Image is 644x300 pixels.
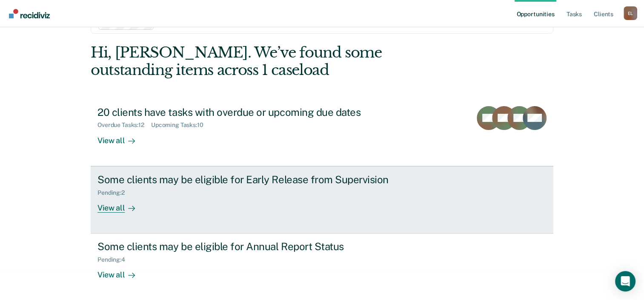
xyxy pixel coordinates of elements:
[9,9,50,18] img: Recidiviz
[97,106,396,118] div: 20 clients have tasks with overdue or upcoming due dates
[97,121,151,129] div: Overdue Tasks : 12
[91,99,553,166] a: 20 clients have tasks with overdue or upcoming due datesOverdue Tasks:12Upcoming Tasks:10View all
[97,263,145,280] div: View all
[615,271,635,291] div: Open Intercom Messenger
[151,121,210,129] div: Upcoming Tasks : 10
[97,129,145,145] div: View all
[91,166,553,234] a: Some clients may be eligible for Early Release from SupervisionPending:2View all
[97,189,132,196] div: Pending : 2
[97,173,396,186] div: Some clients may be eligible for Early Release from Supervision
[91,44,461,79] div: Hi, [PERSON_NAME]. We’ve found some outstanding items across 1 caseload
[97,196,145,213] div: View all
[624,6,637,20] button: Profile dropdown button
[97,240,396,253] div: Some clients may be eligible for Annual Report Status
[97,256,132,263] div: Pending : 4
[624,6,637,20] div: E L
